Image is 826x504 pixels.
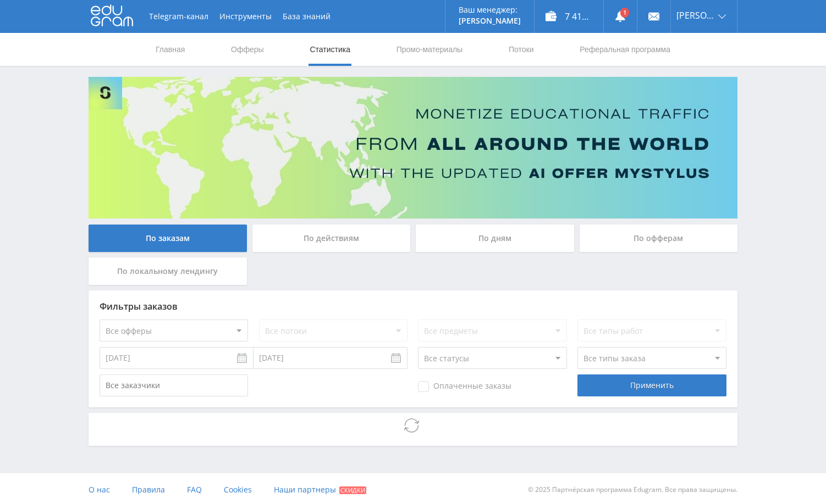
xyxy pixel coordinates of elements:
span: [PERSON_NAME] [676,11,715,20]
p: [PERSON_NAME] [459,16,521,25]
span: Оплаченные заказы [418,381,511,392]
div: По дням [416,225,574,252]
div: По локальному лендингу [89,257,247,285]
span: О нас [89,484,110,495]
span: Наши партнеры [274,484,336,495]
input: Все заказчики [100,374,248,396]
div: Фильтры заказов [100,301,726,311]
a: Статистика [309,33,351,66]
a: Промо-материалы [395,33,464,66]
span: Скидки [339,486,366,494]
p: Ваш менеджер: [459,5,521,14]
a: Главная [155,33,186,66]
div: По офферам [580,225,738,252]
span: FAQ [187,484,202,495]
a: Реферальная программа [579,33,671,66]
div: По действиям [252,225,411,252]
div: Применить [577,374,726,396]
img: Banner [89,77,737,219]
a: Офферы [230,33,265,66]
span: Правила [132,484,165,495]
a: Потоки [508,33,535,66]
div: По заказам [89,225,247,252]
span: Cookies [224,484,252,495]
